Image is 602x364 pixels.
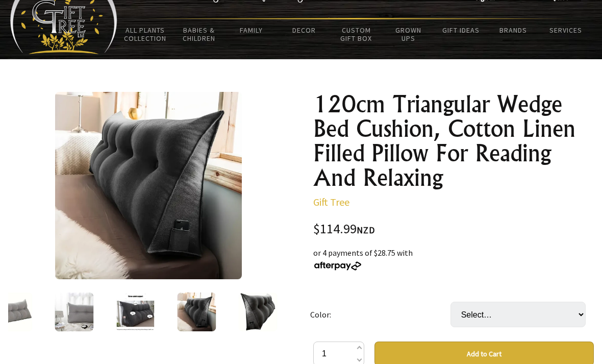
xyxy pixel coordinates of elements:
[238,293,277,331] img: 120cm Triangular Wedge Bed Cushion, Cotton Linen Filled Pillow For Reading And Relaxing
[539,19,592,41] a: Services
[435,19,487,41] a: Gift Ideas
[487,19,540,41] a: Brands
[330,19,383,49] a: Custom Gift Box
[313,261,362,271] img: Afterpay
[117,19,173,49] a: All Plants Collection
[313,247,594,271] div: or 4 payments of $28.75 with
[55,293,93,331] img: 120cm Triangular Wedge Bed Cushion, Cotton Linen Filled Pillow For Reading And Relaxing
[278,19,330,41] a: Decor
[383,19,435,49] a: Grown Ups
[313,196,349,208] a: Gift Tree
[313,223,594,236] div: $114.99
[177,293,216,331] img: 120cm Triangular Wedge Bed Cushion, Cotton Linen Filled Pillow For Reading And Relaxing
[55,92,242,279] img: 120cm Triangular Wedge Bed Cushion, Cotton Linen Filled Pillow For Reading And Relaxing
[173,19,225,49] a: Babies & Children
[116,293,155,331] img: 120cm Triangular Wedge Bed Cushion, Cotton Linen Filled Pillow For Reading And Relaxing
[310,287,450,342] td: Color:
[225,19,278,41] a: Family
[313,92,594,190] h1: 120cm Triangular Wedge Bed Cushion, Cotton Linen Filled Pillow For Reading And Relaxing
[357,224,375,236] span: NZD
